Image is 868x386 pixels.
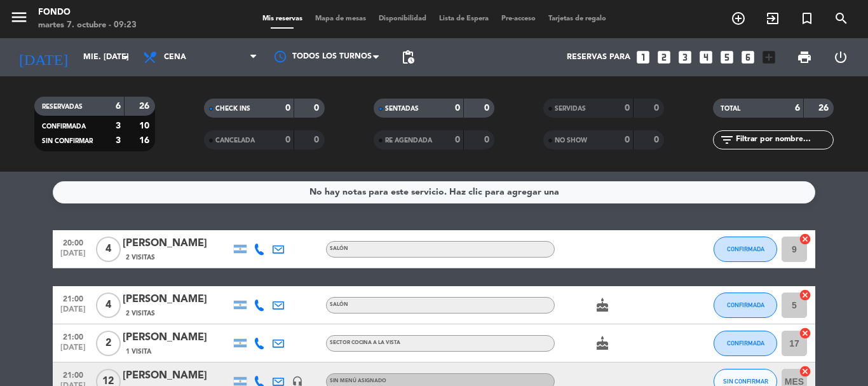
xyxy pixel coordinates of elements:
span: 4 [96,293,121,318]
strong: 0 [625,135,630,144]
span: SIN CONFIRMAR [723,378,768,385]
i: cancel [799,233,811,245]
span: CANCELADA [215,137,255,144]
strong: 0 [455,104,460,113]
button: CONFIRMADA [714,331,777,356]
div: LOG OUT [822,38,858,76]
span: 2 Visitas [126,308,155,319]
span: SIN CONFIRMAR [42,138,93,144]
strong: 3 [116,136,121,145]
div: [PERSON_NAME] [123,368,231,384]
i: looks_4 [698,49,714,65]
strong: 0 [285,135,290,144]
div: No hay notas para este servicio. Haz clic para agregar una [309,185,559,200]
span: Reservas para [567,53,630,62]
span: Sin menú asignado [330,378,386,383]
i: add_box [761,49,777,65]
strong: 26 [139,102,152,111]
i: looks_5 [719,49,735,65]
span: 21:00 [57,329,89,343]
span: CONFIRMADA [727,340,764,347]
strong: 0 [484,135,492,144]
div: [PERSON_NAME] [123,291,231,308]
i: add_circle_outline [731,11,746,26]
strong: 0 [484,104,492,113]
i: search [834,11,849,26]
span: RESERVADAS [42,104,83,110]
i: exit_to_app [765,11,780,26]
span: CHECK INS [215,106,250,112]
span: NO SHOW [555,137,587,144]
span: pending_actions [400,50,416,65]
strong: 0 [654,135,661,144]
strong: 6 [116,102,121,111]
span: Cena [164,53,186,62]
span: Tarjetas de regalo [542,15,613,22]
span: CONFIRMADA [727,245,764,252]
span: print [797,50,812,65]
span: Disponibilidad [372,15,433,22]
i: cancel [799,327,811,340]
button: menu [10,8,29,31]
span: SALÓN [330,246,348,251]
i: power_settings_new [833,50,848,65]
strong: 10 [139,121,152,130]
strong: 3 [116,121,121,130]
span: CONFIRMADA [42,123,86,130]
span: [DATE] [57,305,89,320]
strong: 0 [455,135,460,144]
i: turned_in_not [799,11,815,26]
span: 1 Visita [126,347,151,357]
span: CONFIRMADA [727,301,764,308]
span: 21:00 [57,291,89,305]
strong: 16 [139,136,152,145]
i: menu [10,8,29,27]
i: cancel [799,289,811,301]
span: 20:00 [57,235,89,249]
strong: 0 [625,104,630,113]
button: CONFIRMADA [714,237,777,262]
i: looks_6 [740,49,756,65]
i: cancel [799,365,811,378]
i: arrow_drop_down [118,50,133,65]
span: SECTOR COCINA A LA VISTA [330,340,400,345]
i: [DATE] [10,43,77,71]
strong: 26 [818,104,831,113]
span: Lista de Espera [433,15,495,22]
span: SALÓN [330,302,348,307]
strong: 0 [314,104,322,113]
strong: 0 [314,135,322,144]
span: SENTADAS [385,106,419,112]
div: martes 7. octubre - 09:23 [38,19,137,32]
span: RE AGENDADA [385,137,432,144]
span: 21:00 [57,367,89,382]
span: 2 Visitas [126,252,155,263]
input: Filtrar por nombre... [735,133,833,147]
span: Mis reservas [256,15,309,22]
i: cake [595,336,610,351]
span: 2 [96,331,121,356]
div: [PERSON_NAME] [123,235,231,252]
i: cake [595,298,610,313]
div: [PERSON_NAME] [123,329,231,346]
i: filter_list [719,132,735,148]
strong: 0 [285,104,290,113]
strong: 0 [654,104,661,113]
div: Fondo [38,6,137,19]
span: Mapa de mesas [309,15,372,22]
button: CONFIRMADA [714,293,777,318]
i: looks_3 [677,49,693,65]
i: looks_one [635,49,651,65]
span: TOTAL [721,106,740,112]
i: looks_two [656,49,672,65]
span: Pre-acceso [495,15,542,22]
span: [DATE] [57,249,89,264]
strong: 6 [795,104,800,113]
span: [DATE] [57,343,89,358]
span: SERVIDAS [555,106,586,112]
span: 4 [96,237,121,262]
